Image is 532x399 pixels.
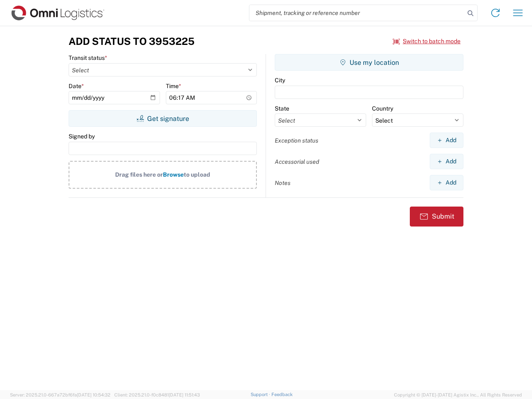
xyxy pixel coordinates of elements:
[275,137,318,144] label: Exception status
[275,158,319,165] label: Accessorial used
[275,76,285,84] label: City
[393,34,461,48] button: Switch to batch mode
[410,207,463,227] button: Submit
[69,82,84,90] label: Date
[69,110,257,127] button: Get signature
[115,171,163,178] span: Drag files here or
[275,179,291,187] label: Notes
[275,105,289,112] label: State
[275,54,463,71] button: Use my location
[251,392,271,397] a: Support
[430,133,463,148] button: Add
[77,392,111,397] span: [DATE] 10:54:32
[372,105,393,112] label: Country
[430,175,463,190] button: Add
[166,82,181,90] label: Time
[114,392,200,397] span: Client: 2025.21.0-f0c8481
[169,392,200,397] span: [DATE] 11:51:43
[69,54,107,62] label: Transit status
[249,5,465,21] input: Shipment, tracking or reference number
[271,392,293,397] a: Feedback
[69,133,95,140] label: Signed by
[394,391,522,399] span: Copyright © [DATE]-[DATE] Agistix Inc., All Rights Reserved
[163,171,184,178] span: Browse
[430,154,463,169] button: Add
[184,171,210,178] span: to upload
[69,35,195,47] h3: Add Status to 3953225
[10,392,111,397] span: Server: 2025.21.0-667a72bf6fa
